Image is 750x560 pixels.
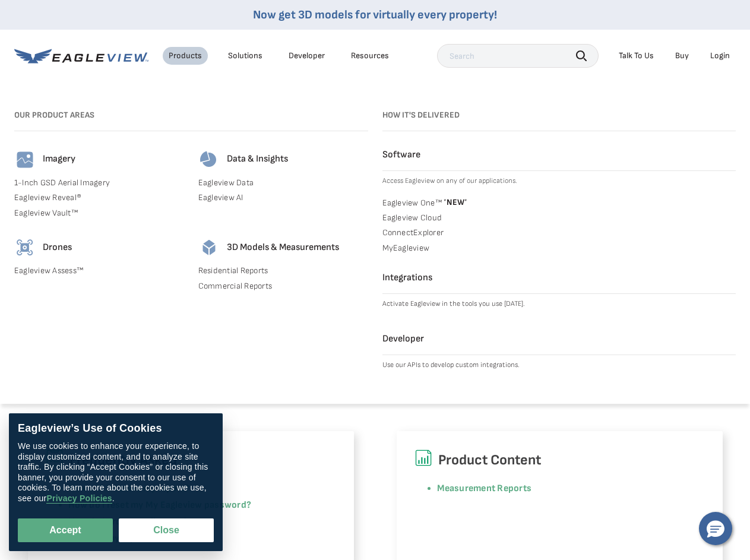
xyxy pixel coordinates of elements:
[119,518,214,542] button: Close
[382,213,736,223] a: Eagleview Cloud
[198,265,368,276] a: Residential Reports
[382,333,736,371] a: Developer Use our APIs to develop custom integrations.
[14,178,184,188] a: 1-Inch GSD Aerial Imagery
[382,272,736,284] h4: Integrations
[227,153,288,166] h4: Data & Insights
[289,50,325,61] a: Developer
[382,227,736,238] a: ConnectExplorer
[18,441,214,504] div: We use cookies to enhance your experience, to display customized content, and to analyze site tra...
[198,192,368,203] a: Eagleview AI
[675,50,689,61] a: Buy
[14,192,184,203] a: Eagleview Reveal®
[198,149,220,170] img: data-icon.svg
[228,50,262,61] div: Solutions
[18,518,113,542] button: Accept
[382,272,736,309] a: Integrations Activate Eagleview in the tools you use [DATE].
[382,360,736,371] p: Use our APIs to develop custom integrations.
[619,50,654,61] div: Talk To Us
[198,178,368,188] a: Eagleview Data
[14,237,36,258] img: drones-icon.svg
[14,208,184,219] a: Eagleview Vault™
[169,50,202,61] div: Products
[14,265,184,276] a: Eagleview Assess™
[382,149,736,162] h4: Software
[227,242,339,254] h4: 3D Models & Measurements
[382,333,736,346] h4: Developer
[382,176,736,186] p: Access Eagleview on any of our applications.
[198,281,368,292] a: Commercial Reports
[382,299,736,309] p: Activate Eagleview in the tools you use [DATE].
[442,197,467,207] span: NEW
[18,422,214,435] div: Eagleview’s Use of Cookies
[382,243,736,254] a: MyEagleview
[414,449,705,472] h6: Product Content
[351,50,389,61] div: Resources
[382,196,736,208] a: Eagleview One™ *NEW*
[699,512,732,545] button: Hello, have a question? Let’s chat.
[43,242,72,254] h4: Drones
[46,493,112,504] a: Privacy Policies
[253,8,497,22] a: Now get 3D models for virtually every property!
[710,50,730,61] div: Login
[437,44,599,68] input: Search
[198,237,220,258] img: 3d-models-icon.svg
[14,110,368,121] h3: Our Product Areas
[14,149,36,170] img: imagery-icon.svg
[382,110,736,121] h3: How it's Delivered
[437,483,532,494] a: Measurement Reports
[43,153,75,166] h4: Imagery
